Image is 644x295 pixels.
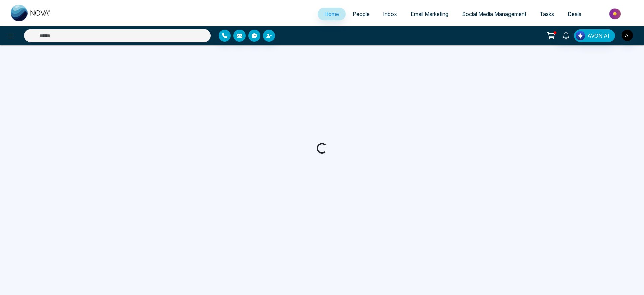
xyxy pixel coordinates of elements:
a: Deals [561,8,588,20]
a: Email Marketing [404,8,455,20]
span: Email Marketing [411,11,448,17]
span: Social Media Management [462,11,526,17]
img: User Avatar [622,30,633,41]
img: Lead Flow [576,31,585,40]
span: People [353,11,370,17]
button: AVON AI [574,29,615,42]
a: Tasks [533,8,561,20]
img: Nova CRM Logo [11,5,51,21]
a: Home [318,8,346,20]
span: Deals [568,11,581,17]
span: Tasks [540,11,554,17]
a: Social Media Management [455,8,533,20]
img: Market-place.gif [591,6,640,21]
span: AVON AI [587,32,609,40]
span: Home [324,11,339,17]
a: People [346,8,376,20]
a: Inbox [376,8,404,20]
span: Inbox [383,11,397,17]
